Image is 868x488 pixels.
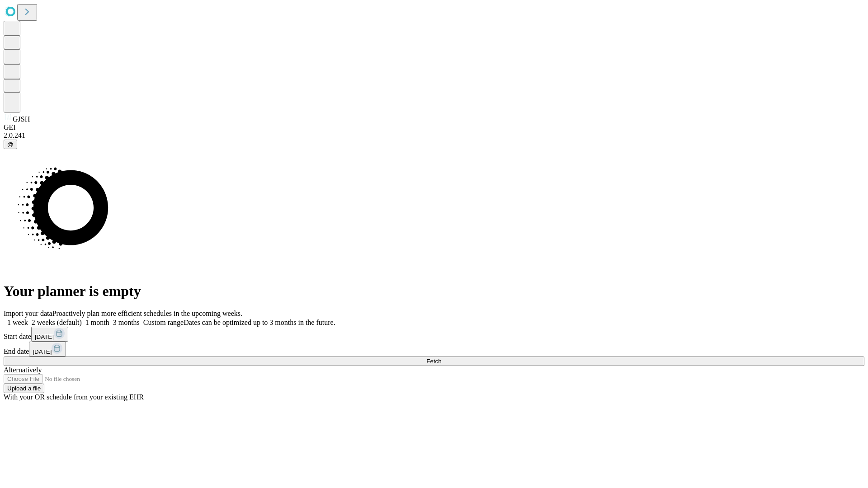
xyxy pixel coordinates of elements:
span: With your OR schedule from your existing EHR [4,393,144,401]
button: Upload a file [4,384,44,393]
span: 1 month [85,319,109,326]
span: @ [7,141,14,148]
button: [DATE] [31,327,68,342]
span: Import your data [4,310,52,317]
span: 1 week [7,319,28,326]
span: [DATE] [35,333,54,340]
span: GJSH [13,115,30,123]
span: Custom range [143,319,184,326]
span: 2 weeks (default) [32,319,82,326]
div: Start date [4,327,864,342]
h1: Your planner is empty [4,283,864,300]
span: Proactively plan more efficient schedules in the upcoming weeks. [52,310,242,317]
span: Fetch [426,358,441,365]
span: 3 months [113,319,140,326]
span: Alternatively [4,366,42,374]
span: Dates can be optimized up to 3 months in the future. [184,319,335,326]
div: End date [4,342,864,357]
div: GEI [4,123,864,131]
div: 2.0.241 [4,131,864,140]
button: Fetch [4,357,864,366]
button: @ [4,140,17,149]
button: [DATE] [29,342,66,357]
span: [DATE] [33,348,52,355]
